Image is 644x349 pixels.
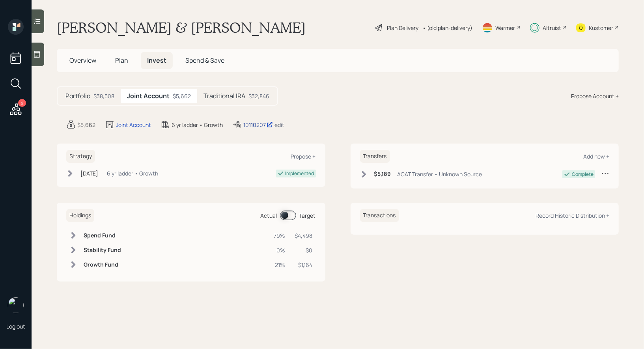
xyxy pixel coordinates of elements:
h6: Transactions [360,209,399,222]
div: 6 yr ladder • Growth [107,169,158,177]
span: Overview [69,56,96,65]
div: ACAT Transfer • Unknown Source [398,170,482,178]
div: 9 [18,99,26,107]
h6: Transfers [360,150,390,163]
div: $0 [295,246,313,254]
div: 0% [274,246,286,254]
div: $5,662 [77,121,95,129]
div: Altruist [543,24,561,32]
div: Joint Account [116,121,151,129]
div: edit [274,121,284,129]
div: $5,662 [173,92,191,100]
div: $1,164 [295,261,313,269]
div: Warmer [495,24,515,32]
div: 21% [274,261,286,269]
h6: Spend Fund [84,232,121,239]
div: Log out [6,323,25,330]
div: 6 yr ladder • Growth [172,121,223,129]
span: Plan [115,56,128,65]
div: $4,498 [295,231,313,240]
div: Complete [572,171,594,178]
div: Propose + [291,153,316,160]
div: Target [299,211,316,220]
div: Propose Account + [571,92,619,100]
div: 79% [274,231,286,240]
h5: Joint Account [127,92,170,100]
div: Actual [261,211,277,220]
div: $32,846 [248,92,269,100]
h6: $5,189 [374,171,391,177]
h6: Strategy [66,150,95,163]
div: • (old plan-delivery) [422,24,472,32]
h5: Portfolio [65,92,90,100]
span: Spend & Save [185,56,224,65]
div: Implemented [286,170,314,177]
h6: Growth Fund [84,261,121,268]
h5: Traditional IRA [203,92,245,100]
img: treva-nostdahl-headshot.png [8,297,24,313]
div: Plan Delivery [387,24,418,32]
div: Kustomer [589,24,613,32]
span: Invest [147,56,166,65]
h6: Holdings [66,209,94,222]
h6: Stability Fund [84,247,121,254]
div: [DATE] [80,169,98,177]
div: $38,508 [93,92,114,100]
div: 10110207 [243,121,273,129]
div: Record Historic Distribution + [536,212,609,219]
h1: [PERSON_NAME] & [PERSON_NAME] [57,19,306,36]
div: Add new + [583,153,609,160]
